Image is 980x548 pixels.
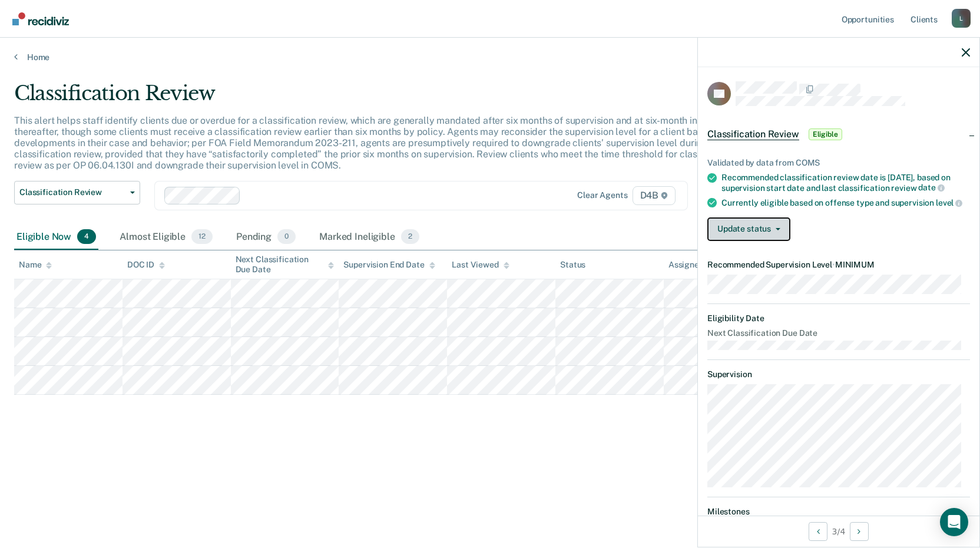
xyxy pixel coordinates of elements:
div: 3 / 4 [698,516,979,547]
a: Home [14,52,966,62]
div: Recommended classification review date is [DATE], based on supervision start date and last classi... [721,173,970,193]
div: Classification Review [14,81,749,115]
span: date [918,183,944,192]
div: Marked Ineligible [317,225,422,250]
div: Next Classification Due Date [236,255,335,275]
span: 2 [401,229,419,245]
img: Recidiviz [12,12,69,25]
div: Validated by data from COMS [707,158,970,168]
span: Classification Review [707,128,799,140]
span: • [832,260,835,269]
div: Classification ReviewEligible [698,115,979,153]
button: Previous Opportunity [809,522,827,541]
div: Open Intercom Messenger [940,508,968,536]
div: Eligible Now [14,225,98,250]
dt: Eligibility Date [707,313,970,323]
span: 0 [277,229,296,245]
div: Clear agents [577,190,627,200]
dt: Next Classification Due Date [707,328,970,338]
span: 4 [77,229,96,245]
div: Supervision End Date [343,260,435,270]
button: Profile dropdown button [952,9,971,28]
div: Assigned to [668,260,724,270]
p: This alert helps staff identify clients due or overdue for a classification review, which are gen... [14,115,736,171]
dt: Recommended Supervision Level MINIMUM [707,260,970,270]
div: Last Viewed [452,260,509,270]
div: Name [19,260,52,270]
span: 12 [191,229,213,245]
dt: Milestones [707,507,970,517]
dt: Supervision [707,369,970,379]
button: Next Opportunity [850,522,869,541]
div: Currently eligible based on offense type and supervision [721,197,970,208]
div: Almost Eligible [117,225,215,250]
span: level [936,198,962,207]
span: D4B [633,186,676,205]
div: L [952,9,971,28]
span: Eligible [809,128,842,140]
div: DOC ID [127,260,165,270]
button: Update status [707,217,790,241]
div: Status [560,260,585,270]
div: Pending [234,225,298,250]
span: Classification Review [19,187,125,197]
